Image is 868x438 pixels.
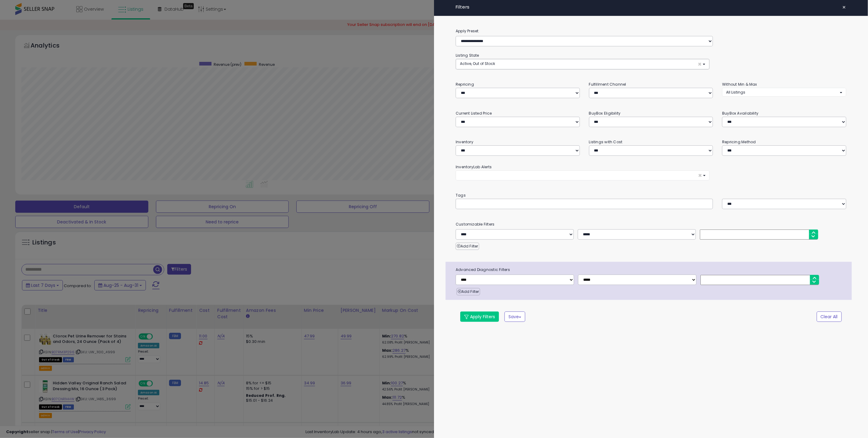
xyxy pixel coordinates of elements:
[456,170,710,180] button: ×
[589,111,621,116] small: BuyBox Eligibility
[456,82,474,87] small: Repricing
[451,266,852,273] span: Advanced Diagnostic Filters
[589,82,626,87] small: Fulfillment Channel
[722,88,846,97] button: All Listings
[456,5,846,10] h4: Filters
[457,288,480,295] button: Add Filter
[456,59,709,69] button: Active, Out of Stock ×
[456,139,473,144] small: Inventory
[698,172,702,179] span: ×
[698,61,702,67] span: ×
[460,312,499,322] button: Apply Filters
[726,90,745,95] span: All Listings
[460,61,495,66] span: Active, Out of Stock
[456,111,492,116] small: Current Listed Price
[722,111,758,116] small: BuyBox Availability
[451,221,851,228] small: Customizable Filters
[722,139,756,144] small: Repricing Method
[456,243,479,250] button: Add Filter
[451,192,851,199] small: Tags
[456,164,492,169] small: InventoryLab Alerts
[451,28,851,34] label: Apply Preset:
[505,312,525,322] button: Save
[842,3,846,12] span: ×
[817,312,842,322] button: Clear All
[456,53,479,58] small: Listing State
[840,3,849,12] button: ×
[589,139,623,144] small: Listings with Cost
[722,82,757,87] small: Without Min & Max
